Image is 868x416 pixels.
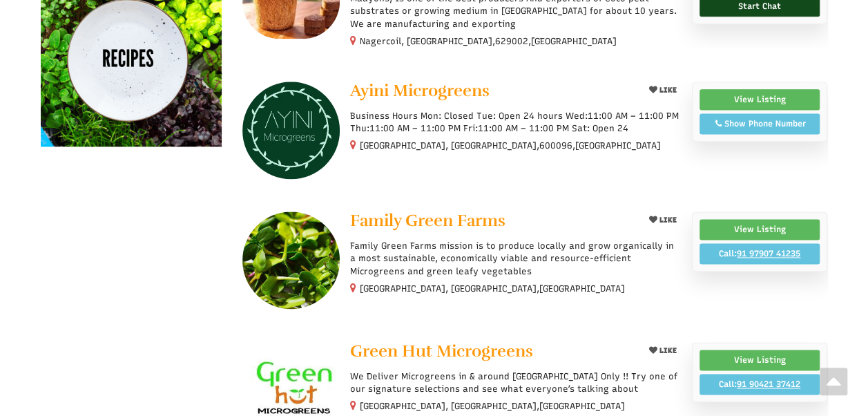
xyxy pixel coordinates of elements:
p: We Deliver Microgreens in & around [GEOGRAPHIC_DATA] Only !! Try one of our signature selections ... [350,370,681,395]
a: View Listing [700,350,820,370]
span: LIKE [657,346,677,355]
span: [GEOGRAPHIC_DATA] [539,283,625,295]
span: Family Green Farms [350,210,505,231]
span: Green Hut Microgreens [350,341,533,361]
a: Call:91 90421 37412 [719,379,800,389]
p: Business Hours Mon: Closed Tue: Open 24 hours Wed:11:00 AM – 11:00 PM Thu:11:00 AM – 11:00 PM Fri... [350,110,681,135]
button: LIKE [644,82,682,99]
u: 91 97907 41235 [737,249,800,258]
span: [GEOGRAPHIC_DATA] [575,140,661,152]
small: Nagercoil, [GEOGRAPHIC_DATA], , [360,36,617,46]
a: View Listing [700,89,820,110]
button: LIKE [644,211,682,229]
span: 600096 [539,140,572,152]
a: Family Green Farms [350,211,633,233]
button: LIKE [644,342,682,359]
div: Show Phone Number [707,117,813,130]
a: Ayini Microgreens [350,82,633,103]
span: LIKE [657,86,677,95]
span: [GEOGRAPHIC_DATA] [531,35,617,48]
span: 629002 [495,35,528,48]
p: Family Green Farms mission is to produce locally and grow organically in a most sustainable, econ... [350,240,681,278]
img: Ayini Microgreens [242,82,340,179]
small: [GEOGRAPHIC_DATA], [GEOGRAPHIC_DATA], [360,283,625,294]
a: View Listing [700,219,820,240]
a: Green Hut Microgreens [350,342,633,363]
span: LIKE [657,216,677,225]
small: [GEOGRAPHIC_DATA], [GEOGRAPHIC_DATA], , [360,140,661,151]
span: Ayini Microgreens [350,80,490,101]
img: Family Green Farms [242,211,340,309]
span: [GEOGRAPHIC_DATA] [539,400,625,413]
small: [GEOGRAPHIC_DATA], [GEOGRAPHIC_DATA], [360,401,625,411]
a: Call:91 97907 41235 [719,249,800,258]
u: 91 90421 37412 [737,379,800,389]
